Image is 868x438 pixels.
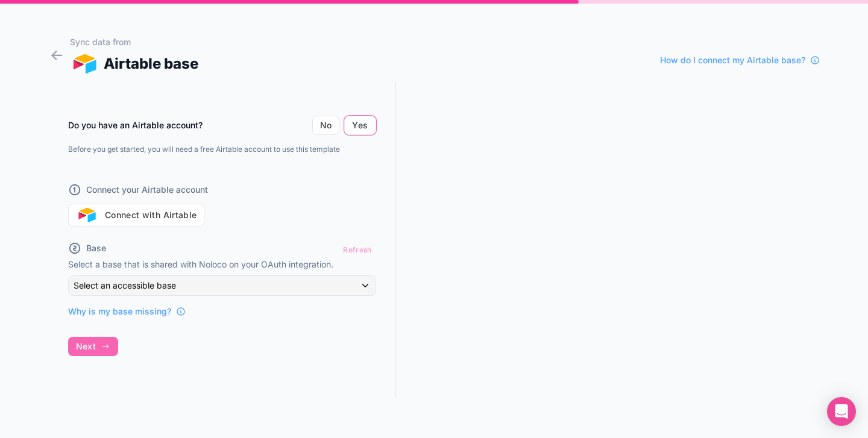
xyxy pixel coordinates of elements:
p: Before you get started, you will need a free Airtable account to use this template [68,145,376,154]
button: Connect with Airtable [68,204,205,227]
h1: Sync data from [70,36,199,48]
button: Select an accessible base [68,275,376,296]
img: AIRTABLE [70,54,99,74]
span: Base [86,242,106,254]
span: How do I connect my Airtable base? [660,54,805,66]
button: No [312,116,340,135]
div: Airtable base [70,53,199,75]
span: Why is my base missing? [68,305,171,318]
a: How do I connect my Airtable base? [660,54,820,66]
span: Select an accessible base [74,280,176,290]
div: Open Intercom Messenger [827,397,856,426]
p: Select a base that is shared with Noloco on your OAuth integration. [68,258,376,271]
a: Why is my base missing? [68,305,186,318]
span: Connect your Airtable account [86,184,208,196]
button: Yes [344,116,376,135]
img: Airtable logo [76,208,98,222]
label: Do you have an Airtable account? [68,119,203,131]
